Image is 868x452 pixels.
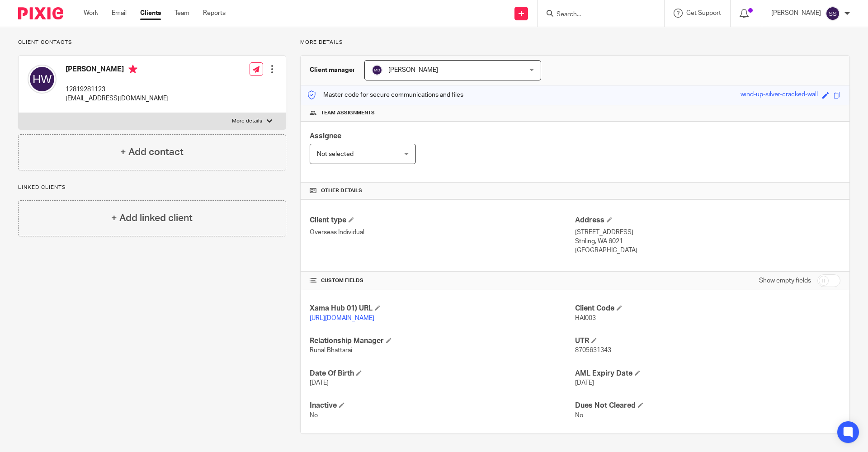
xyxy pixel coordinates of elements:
[741,90,818,100] div: wind-up-silver-cracked-wall
[310,315,374,321] a: [URL][DOMAIN_NAME]
[120,145,184,159] h4: + Add contact
[112,9,127,18] a: Email
[575,347,611,353] span: 8705631343
[317,151,354,157] span: Not selected
[203,9,226,18] a: Reports
[575,216,840,225] h4: Address
[575,401,840,410] h4: Dues Not Cleared
[310,66,355,75] h3: Client manager
[66,65,169,76] h4: [PERSON_NAME]
[575,412,583,419] span: No
[759,276,811,285] label: Show empty fields
[575,304,840,313] h4: Client Code
[66,85,169,94] p: 12819281123
[321,187,362,194] span: Other details
[84,9,98,18] a: Work
[310,369,575,378] h4: Date Of Birth
[175,9,189,18] a: Team
[388,67,438,73] span: [PERSON_NAME]
[575,246,840,255] p: [GEOGRAPHIC_DATA]
[575,380,594,386] span: [DATE]
[826,6,840,21] img: svg%3E
[686,10,721,16] span: Get Support
[575,315,596,321] span: HAI003
[18,39,286,46] p: Client contacts
[310,304,575,313] h4: Xama Hub 01) URL
[310,228,575,237] p: Overseas Individual
[111,211,193,225] h4: + Add linked client
[310,380,329,386] span: [DATE]
[310,336,575,346] h4: Relationship Manager
[307,90,463,99] p: Master code for secure communications and files
[321,109,375,117] span: Team assignments
[556,11,637,19] input: Search
[28,65,57,94] img: svg%3E
[372,65,382,75] img: svg%3E
[310,412,318,419] span: No
[18,7,63,19] img: Pixie
[575,237,840,246] p: Striling, WA 6021
[310,216,575,225] h4: Client type
[140,9,161,18] a: Clients
[310,347,352,353] span: Runal Bhattarai
[232,118,262,125] p: More details
[575,228,840,237] p: [STREET_ADDRESS]
[575,369,840,378] h4: AML Expiry Date
[575,336,840,346] h4: UTR
[66,94,169,103] p: [EMAIL_ADDRESS][DOMAIN_NAME]
[128,65,137,74] i: Primary
[300,39,850,46] p: More details
[18,184,286,191] p: Linked clients
[771,9,821,18] p: [PERSON_NAME]
[310,401,575,410] h4: Inactive
[310,277,575,284] h4: CUSTOM FIELDS
[310,132,341,140] span: Assignee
